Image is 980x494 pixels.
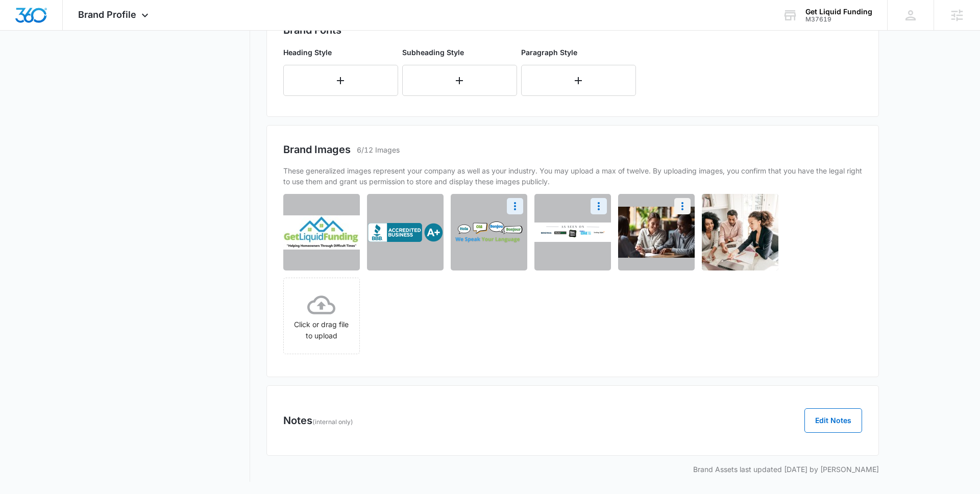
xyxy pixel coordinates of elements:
h2: Brand Images [283,142,351,157]
div: account name [805,8,872,16]
p: Paragraph Style [521,47,636,58]
img: User uploaded image [451,213,527,252]
button: More [507,198,523,214]
img: User uploaded image [367,222,444,243]
button: Edit Notes [804,408,862,433]
div: account id [805,16,872,23]
p: Subheading Style [402,47,517,58]
p: These generalized images represent your company as well as your industry. You may upload a max of... [283,165,862,187]
img: User uploaded image [702,194,778,270]
button: More [674,198,691,214]
span: Brand Profile [78,9,136,20]
img: User uploaded image [618,207,695,258]
p: Heading Style [283,47,398,58]
p: 6/12 Images [357,144,400,155]
img: User uploaded image [283,215,360,250]
p: Brand Assets last updated [DATE] by [PERSON_NAME] [266,464,879,475]
h3: Notes [283,413,353,428]
button: More [591,198,607,214]
img: User uploaded image [534,223,611,242]
div: Click or drag file to upload [284,291,359,341]
span: Click or drag file to upload [284,278,359,354]
span: (internal only) [312,418,353,426]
